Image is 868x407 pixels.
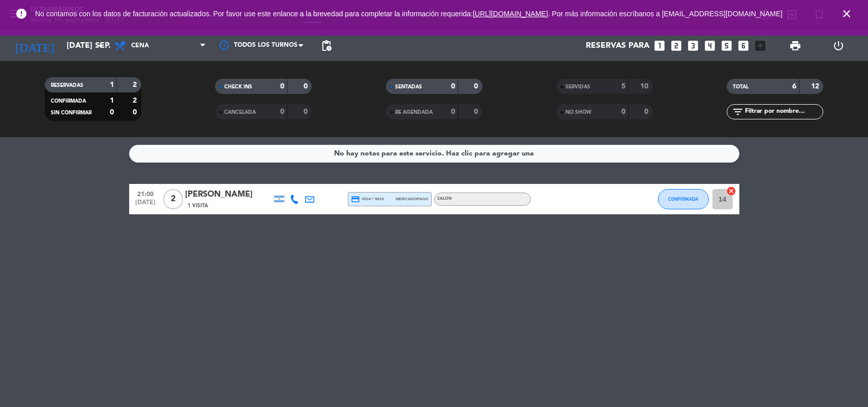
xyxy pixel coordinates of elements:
[188,202,208,210] span: 1 Visita
[653,39,666,52] i: looks_one
[131,42,149,49] span: Cena
[817,30,860,61] div: LOG OUT
[732,106,744,118] i: filter_list
[280,83,284,90] strong: 0
[51,110,92,115] span: SIN CONFIRMAR
[548,10,783,18] a: . Por más información escríbanos a [EMAIL_ADDRESS][DOMAIN_NAME]
[586,41,649,51] span: Reservas para
[621,108,625,115] strong: 0
[395,110,433,115] span: RE AGENDADA
[95,40,107,52] i: arrow_drop_down
[565,110,591,115] span: NO SHOW
[473,10,548,18] a: [URL][DOMAIN_NAME]
[644,108,650,115] strong: 0
[451,83,455,90] strong: 0
[163,189,183,209] span: 2
[15,8,27,20] i: error
[474,108,480,115] strong: 0
[320,40,333,52] span: pending_actions
[133,187,158,199] span: 21:00
[720,39,733,52] i: looks_5
[565,84,590,89] span: SERVIDAS
[754,39,767,52] i: add_box
[437,197,452,201] span: SALON
[8,35,62,57] i: [DATE]
[334,148,534,160] div: No hay notas para este servicio. Haz clic para agregar una
[451,108,455,115] strong: 0
[832,40,845,52] i: power_settings_new
[670,39,683,52] i: looks_two
[396,196,428,202] span: mercadopago
[304,108,310,115] strong: 0
[811,83,821,90] strong: 12
[668,196,698,202] span: CONFIRMADA
[351,195,384,204] span: visa * 9819
[640,83,650,90] strong: 10
[51,83,83,88] span: RESERVADAS
[733,84,749,89] span: TOTAL
[133,109,139,116] strong: 0
[110,97,114,104] strong: 1
[224,110,256,115] span: CANCELADA
[395,84,422,89] span: SENTADAS
[35,10,783,18] span: No contamos con los datos de facturación actualizados. Por favor use este enlance a la brevedad p...
[304,83,310,90] strong: 0
[744,106,823,117] input: Filtrar por nombre...
[280,108,284,115] strong: 0
[351,195,360,204] i: credit_card
[133,97,139,104] strong: 2
[110,81,114,88] strong: 1
[621,83,625,90] strong: 5
[792,83,796,90] strong: 6
[110,109,114,116] strong: 0
[185,188,272,201] div: [PERSON_NAME]
[658,189,709,209] button: CONFIRMADA
[51,99,86,104] span: CONFIRMADA
[726,186,736,196] i: cancel
[133,199,158,211] span: [DATE]
[224,84,252,89] span: CHECK INS
[133,81,139,88] strong: 2
[703,39,716,52] i: looks_4
[841,8,853,20] i: close
[737,39,750,52] i: looks_6
[474,83,480,90] strong: 0
[686,39,700,52] i: looks_3
[789,40,801,52] span: print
